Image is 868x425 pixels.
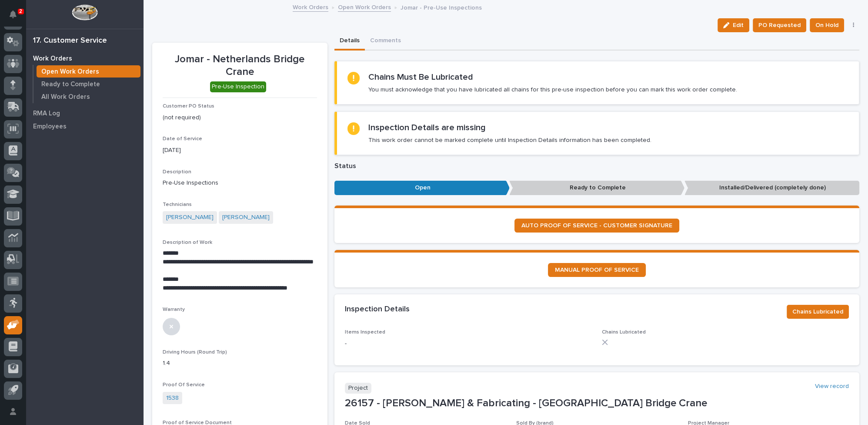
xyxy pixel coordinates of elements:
[33,36,107,46] div: 17. Customer Service
[163,359,317,368] p: 1.4
[815,20,838,30] span: On Hold
[26,120,144,133] a: Employees
[163,350,227,355] span: Driving Hours (Round Trip)
[787,305,849,319] button: Chains Lubricated
[33,78,144,90] a: Ready to Complete
[166,394,179,403] a: 1538
[163,113,317,122] p: (not required)
[684,181,860,195] p: Installed/Delivered (completely done)
[72,4,97,20] img: Workspace Logo
[26,107,144,120] a: RMA Log
[521,223,672,229] span: AUTO PROOF OF SERVICE - CUSTOMER SIGNATURE
[345,305,410,314] h2: Inspection Details
[41,93,90,101] p: All Work Orders
[4,5,22,24] button: Notifications
[815,383,849,390] a: View record
[163,382,205,388] span: Proof Of Service
[810,18,844,32] button: On Hold
[26,52,144,65] a: Work Orders
[163,136,202,142] span: Date of Service
[758,20,801,30] span: PO Requested
[368,122,486,133] h2: Inspection Details are missing
[33,55,72,63] p: Work Orders
[602,330,646,335] span: Chains Lubricated
[163,307,185,312] span: Warranty
[166,213,214,222] a: [PERSON_NAME]
[163,169,191,175] span: Description
[163,53,317,78] p: Jomar - Netherlands Bridge Crane
[733,21,744,29] span: Edit
[555,267,639,273] span: MANUAL PROOF OF SERVICE
[334,181,510,195] p: Open
[345,397,849,410] p: 26157 - [PERSON_NAME] & Fabricating - [GEOGRAPHIC_DATA] Bridge Crane
[163,240,212,245] span: Description of Work
[368,72,473,82] h2: Chains Must Be Lubricated
[41,81,100,88] p: Ready to Complete
[345,330,385,335] span: Items Inspected
[368,86,737,94] p: You must acknowledge that you have lubricated all chains for this pre-use inspection before you c...
[514,219,679,233] a: AUTO PROOF OF SERVICE - CUSTOMER SIGNATURE
[222,213,270,222] a: [PERSON_NAME]
[334,32,365,51] button: Details
[163,146,317,155] p: [DATE]
[19,8,22,14] p: 2
[792,307,843,317] span: Chains Lubricated
[345,339,592,348] p: -
[509,181,684,195] p: Ready to Complete
[163,104,214,109] span: Customer PO Status
[33,91,144,103] a: All Work Orders
[163,202,192,207] span: Technicians
[338,2,391,12] a: Open Work Orders
[365,32,406,51] button: Comments
[753,18,806,32] button: PO Requested
[210,81,266,92] div: Pre-Use Inspection
[11,10,22,24] div: Notifications2
[293,2,328,12] a: Work Orders
[163,179,317,188] p: Pre-Use Inspections
[33,110,60,118] p: RMA Log
[548,263,646,277] a: MANUAL PROOF OF SERVICE
[33,123,67,131] p: Employees
[401,2,482,12] p: Jomar - Pre-Use Inspections
[41,68,99,76] p: Open Work Orders
[33,65,144,78] a: Open Work Orders
[345,383,371,394] p: Project
[368,136,651,144] p: This work order cannot be marked complete until Inspection Details information has been completed.
[718,18,749,32] button: Edit
[334,162,860,170] p: Status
